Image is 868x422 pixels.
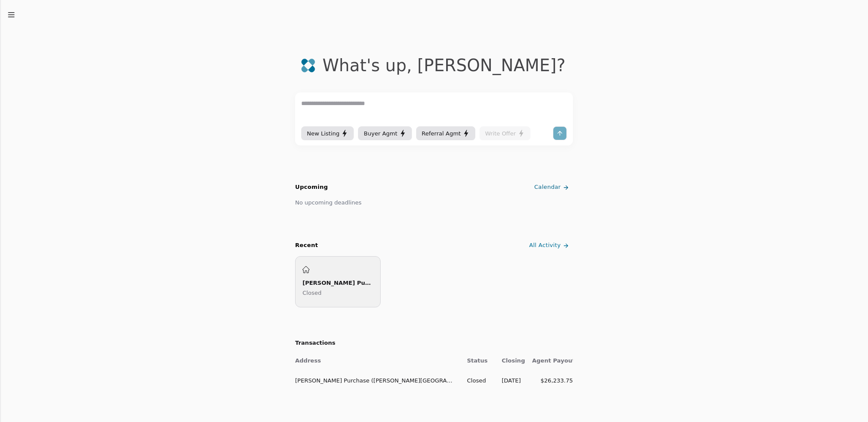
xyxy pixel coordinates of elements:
td: [PERSON_NAME] Purchase ([PERSON_NAME][GEOGRAPHIC_DATA]) [295,371,460,390]
div: New Listing [307,129,348,138]
td: [DATE] [495,371,525,390]
button: Referral Agmt [416,126,475,140]
button: Buyer Agmt [358,126,411,140]
th: Status [460,351,495,371]
img: logo [301,58,316,73]
th: Address [295,351,460,371]
span: Buyer Agmt [364,129,397,138]
a: All Activity [527,238,573,253]
h2: Upcoming [295,183,328,192]
td: Closed [460,371,495,390]
span: Calendar [534,183,561,192]
th: Agent Payout [525,351,573,371]
th: Closing [495,351,525,371]
div: What's up , [PERSON_NAME] ? [322,56,566,75]
div: $26,233.75 [532,376,573,385]
div: No upcoming deadlines [295,198,362,207]
span: All Activity [529,241,561,250]
p: Closed [302,288,373,297]
div: [PERSON_NAME] Purchase ([PERSON_NAME][GEOGRAPHIC_DATA]) [302,278,373,287]
h2: Transactions [295,339,573,348]
a: [PERSON_NAME] Purchase ([PERSON_NAME][GEOGRAPHIC_DATA])Closed [295,256,381,307]
button: New Listing [301,126,354,140]
div: Recent [295,241,318,250]
a: Calendar [533,180,573,195]
span: Referral Agmt [422,129,461,138]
